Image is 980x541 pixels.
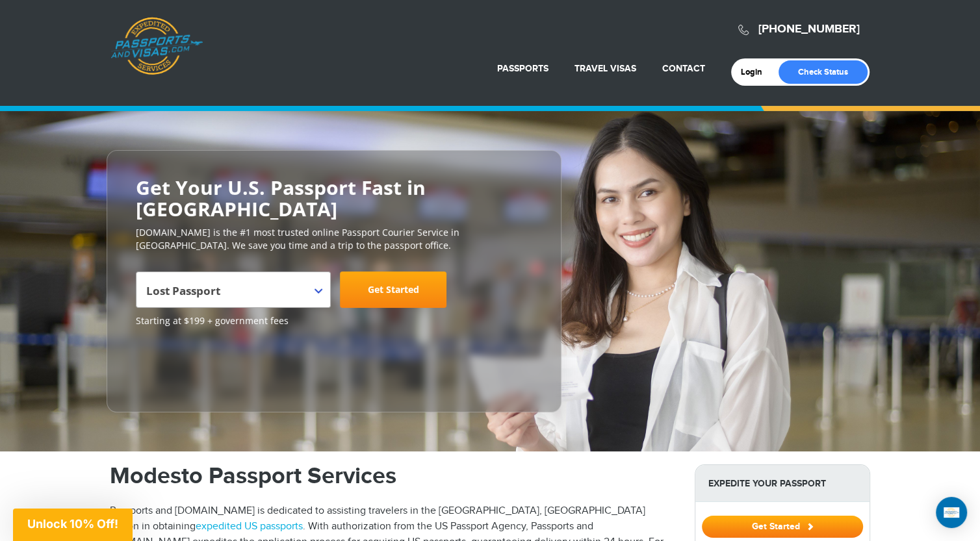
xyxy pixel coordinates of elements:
[340,271,446,308] a: Get Started
[136,314,532,327] span: Starting at $199 + government fees
[110,464,675,488] h1: Modesto Passport Services
[702,516,863,538] button: Get Started
[695,465,870,502] strong: Expedite Your Passport
[574,63,636,74] a: Travel Visas
[146,277,317,313] span: Lost Passport
[741,67,771,77] a: Login
[13,509,133,541] div: Unlock 10% Off!
[936,497,967,528] div: Open Intercom Messenger
[110,17,203,75] a: Passports & [DOMAIN_NAME]
[136,226,532,252] p: [DOMAIN_NAME] is the #1 most trusted online Passport Courier Service in [GEOGRAPHIC_DATA]. We sav...
[136,271,331,308] span: Lost Passport
[136,177,532,220] h2: Get Your U.S. Passport Fast in [GEOGRAPHIC_DATA]
[702,521,863,531] a: Get Started
[27,517,118,531] span: Unlock 10% Off!
[136,334,233,399] iframe: Customer reviews powered by Trustpilot
[196,520,303,533] a: expedited US passports
[662,63,705,74] a: Contact
[758,22,860,36] a: [PHONE_NUMBER]
[779,60,868,84] a: Check Status
[497,63,548,74] a: Passports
